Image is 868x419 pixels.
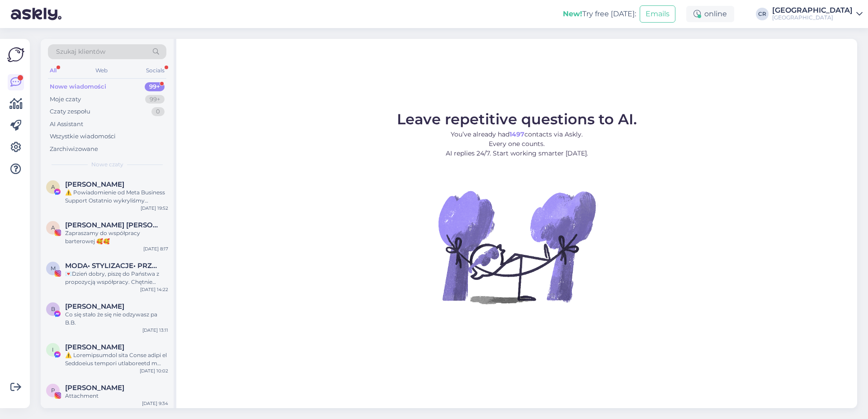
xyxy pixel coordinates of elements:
span: B [51,306,55,312]
div: [DATE] 19:52 [141,205,168,212]
b: New! [563,9,582,18]
div: Nowe wiadomości [50,82,106,91]
div: Co się stało że się nie odzywasz pa B.B. [65,311,168,327]
div: Try free [DATE]: [563,9,636,19]
div: [DATE] 8:17 [143,245,168,252]
div: Zapraszamy do współpracy barterowej 🥰🥰 [65,229,168,245]
div: Attachment [65,392,168,400]
div: [GEOGRAPHIC_DATA] [772,14,853,21]
div: 99+ [145,95,165,104]
div: ⚠️ Powiadomienie od Meta Business Support Ostatnio wykryliśmy nietypową aktywność na Twoim koncie... [65,188,168,205]
span: Igor Jafar [65,343,124,351]
span: I [52,346,54,353]
span: P [51,387,55,394]
div: [DATE] 9:34 [142,400,168,407]
span: A [51,184,55,190]
span: MODA• STYLIZACJE• PRZEGLĄDY KOLEKCJI [65,262,159,270]
span: Leave repetitive questions to AI. [397,110,637,128]
span: Anna Żukowska Ewa Adamczewska BLIŹNIACZKI • Bóg • rodzina • dom [65,221,159,229]
div: [DATE] 14:22 [140,286,168,293]
span: A [51,224,55,231]
span: Paweł Pokarowski [65,384,124,392]
div: Wszystkie wiadomości [50,132,116,141]
span: Szukaj klientów [56,47,105,56]
div: Czaty zespołu [50,107,90,116]
div: Moje czaty [50,95,81,104]
div: CR [756,8,769,20]
div: Web [94,65,109,76]
b: 1497 [509,130,524,138]
span: Akiba Benedict [65,180,124,188]
div: ⚠️ Loremipsumdol sita Conse adipi el Seddoeius tempori utlaboreetd m aliqua enimadmini veniamqún... [65,351,168,367]
div: 0 [151,107,165,116]
span: Bożena Bolewicz [65,302,124,311]
div: online [686,6,734,22]
div: [DATE] 13:11 [142,327,168,334]
div: Socials [144,65,166,76]
div: 99+ [145,82,165,91]
span: Nowe czaty [91,160,123,169]
div: [DATE] 10:02 [140,367,168,374]
div: [GEOGRAPHIC_DATA] [772,7,853,14]
div: AI Assistant [50,120,83,129]
span: M [51,265,56,272]
a: [GEOGRAPHIC_DATA][GEOGRAPHIC_DATA] [772,7,863,21]
p: You’ve already had contacts via Askly. Every one counts. AI replies 24/7. Start working smarter [... [397,130,637,158]
div: Zarchiwizowane [50,145,98,154]
button: Emails [640,5,675,23]
div: 💌Dzień dobry, piszę do Państwa z propozycją współpracy. Chętnie odwiedziłabym Państwa hotel z rod... [65,270,168,286]
img: No Chat active [435,165,598,328]
img: Askly Logo [7,46,24,63]
div: All [48,65,58,76]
